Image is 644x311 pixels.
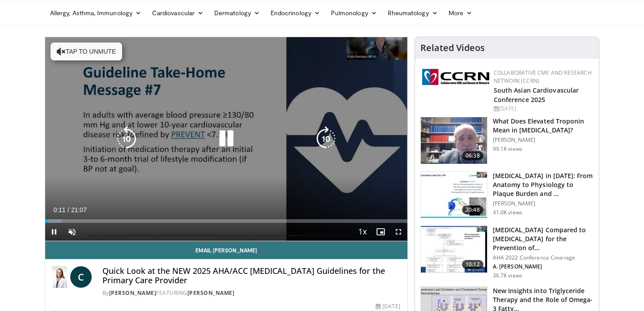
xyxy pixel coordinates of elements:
a: Endocrinology [265,4,326,22]
img: a04ee3ba-8487-4636-b0fb-5e8d268f3737.png.150x105_q85_autocrop_double_scale_upscale_version-0.2.png [422,69,489,85]
p: 36.7K views [493,272,522,279]
button: Enable picture-in-picture mode [372,223,390,241]
p: 41.0K views [493,209,522,216]
a: Collaborative CME and Research Network (CCRN) [494,69,592,85]
span: / [68,206,69,213]
a: C [70,266,92,288]
a: Email [PERSON_NAME] [45,241,407,259]
button: Playback Rate [354,223,372,241]
div: By FEATURING [102,289,400,297]
a: Cardiovascular [147,4,209,22]
div: [DATE] [494,105,592,113]
button: Fullscreen [390,223,407,241]
button: Pause [45,223,63,241]
p: AHA 2022 Conference Coverage [493,254,593,261]
span: 21:07 [71,206,87,213]
a: 10:12 [MEDICAL_DATA] Compared to [MEDICAL_DATA] for the Prevention of… AHA 2022 Conference Covera... [420,226,593,279]
div: [DATE] [376,302,400,311]
h4: Related Videos [420,43,485,53]
a: 20:48 [MEDICAL_DATA] in [DATE]: From Anatomy to Physiology to Plaque Burden and … [PERSON_NAME] 4... [420,171,593,219]
a: 06:38 What Does Elevated Troponin Mean in [MEDICAL_DATA]? [PERSON_NAME] 99.1K views [420,117,593,164]
h4: Quick Look at the NEW 2025 AHA/ACC [MEDICAL_DATA] Guidelines for the Primary Care Provider [102,266,400,285]
a: Allergy, Asthma, Immunology [45,4,147,22]
a: [PERSON_NAME] [187,289,235,297]
a: Pulmonology [326,4,382,22]
div: Progress Bar [45,219,407,223]
span: 0:11 [53,206,65,213]
span: 20:48 [462,205,483,214]
p: [PERSON_NAME] [493,200,593,207]
a: Dermatology [209,4,265,22]
a: South Asian Cardiovascular Conference 2025 [494,86,579,104]
p: A. [PERSON_NAME] [493,263,593,270]
button: Unmute [63,223,81,241]
img: 98daf78a-1d22-4ebe-927e-10afe95ffd94.150x105_q85_crop-smart_upscale.jpg [421,117,487,164]
h3: [MEDICAL_DATA] in [DATE]: From Anatomy to Physiology to Plaque Burden and … [493,171,593,198]
img: Dr. Catherine P. Benziger [52,266,67,288]
span: 10:12 [462,260,483,269]
img: 7c0f9b53-1609-4588-8498-7cac8464d722.150x105_q85_crop-smart_upscale.jpg [421,226,487,273]
img: 823da73b-7a00-425d-bb7f-45c8b03b10c3.150x105_q85_crop-smart_upscale.jpg [421,172,487,218]
h3: What Does Elevated Troponin Mean in [MEDICAL_DATA]? [493,117,593,135]
p: [PERSON_NAME] [493,136,593,144]
button: Tap to unmute [51,43,122,60]
h3: [MEDICAL_DATA] Compared to [MEDICAL_DATA] for the Prevention of… [493,226,593,252]
video-js: Video Player [45,37,407,241]
a: Rheumatology [382,4,443,22]
p: 99.1K views [493,145,522,153]
a: More [443,4,478,22]
a: [PERSON_NAME] [109,289,157,297]
span: 06:38 [462,151,483,160]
